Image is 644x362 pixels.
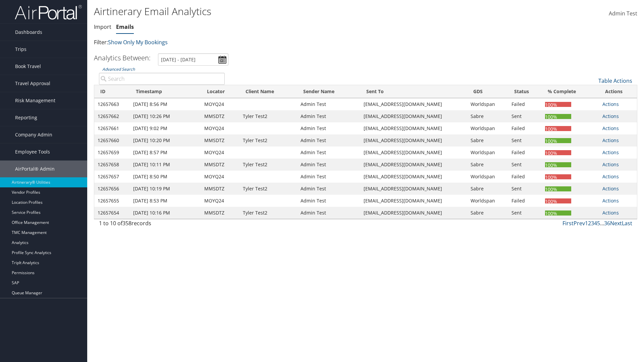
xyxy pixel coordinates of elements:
td: MOYQ24 [201,146,240,159]
input: [DATE] - [DATE] [158,53,228,66]
td: MMSDTZ [201,110,240,122]
a: 2 [588,220,591,227]
a: Actions [602,137,619,143]
th: Client Name: activate to sort column ascending [239,85,297,98]
td: 12657662 [94,110,130,122]
td: Failed [508,146,542,159]
td: [DATE] 10:11 PM [130,159,201,171]
div: 100% [545,186,571,191]
td: Sent [508,183,542,195]
span: 358 [122,220,131,227]
a: Actions [602,149,619,156]
td: 12657654 [94,207,130,219]
td: [DATE] 10:19 PM [130,183,201,195]
div: 100% [545,198,571,203]
td: MOYQ24 [201,98,240,110]
span: … [600,220,604,227]
td: Tyler Test2 [239,134,297,146]
td: [EMAIL_ADDRESS][DOMAIN_NAME] [360,171,467,183]
td: Worldspan [467,171,508,183]
td: [EMAIL_ADDRESS][DOMAIN_NAME] [360,122,467,134]
td: Admin Test [297,207,360,219]
td: Sent [508,134,542,146]
div: 100% [545,150,571,155]
a: Advanced Search [102,66,135,72]
td: Worldspan [467,122,508,134]
div: 100% [545,174,571,179]
a: 1 [585,220,588,227]
a: 3 [591,220,594,227]
div: 100% [545,138,571,143]
td: [EMAIL_ADDRESS][DOMAIN_NAME] [360,146,467,159]
span: Employee Tools [15,143,50,160]
div: 100% [545,162,571,167]
a: 36 [604,220,610,227]
th: Status: activate to sort column ascending [508,85,542,98]
td: Admin Test [297,134,360,146]
a: Admin Test [609,3,637,24]
a: 4 [594,220,597,227]
a: 5 [597,220,600,227]
td: Sabre [467,159,508,171]
th: % Complete: activate to sort column ascending [542,85,599,98]
td: Sabre [467,110,508,122]
td: [DATE] 9:02 PM [130,122,201,134]
td: [EMAIL_ADDRESS][DOMAIN_NAME] [360,207,467,219]
td: [EMAIL_ADDRESS][DOMAIN_NAME] [360,134,467,146]
a: Show Only My Bookings [108,39,168,46]
td: Admin Test [297,146,360,159]
a: Emails [116,23,134,31]
td: Admin Test [297,122,360,134]
td: [DATE] 10:20 PM [130,134,201,146]
div: 100% [545,126,571,131]
p: Filter: [94,38,456,47]
td: Admin Test [297,110,360,122]
span: Dashboards [15,24,42,41]
span: Book Travel [15,58,41,75]
td: [EMAIL_ADDRESS][DOMAIN_NAME] [360,159,467,171]
td: Worldspan [467,195,508,207]
td: MOYQ24 [201,122,240,134]
a: Import [94,23,111,31]
span: Company Admin [15,126,52,143]
td: 12657657 [94,171,130,183]
td: Sabre [467,207,508,219]
td: [EMAIL_ADDRESS][DOMAIN_NAME] [360,183,467,195]
th: Locator [201,85,240,98]
td: Sent [508,207,542,219]
td: MMSDTZ [201,134,240,146]
td: Failed [508,98,542,110]
th: Timestamp: activate to sort column ascending [130,85,201,98]
td: [DATE] 10:26 PM [130,110,201,122]
td: [EMAIL_ADDRESS][DOMAIN_NAME] [360,195,467,207]
td: MOYQ24 [201,195,240,207]
td: Admin Test [297,171,360,183]
a: Actions [602,161,619,168]
img: airportal-logo.png [15,4,82,20]
h1: Airtinerary Email Analytics [94,4,456,18]
div: 100% [545,210,571,216]
th: GDS: activate to sort column ascending [467,85,508,98]
div: 100% [545,114,571,119]
td: MMSDTZ [201,183,240,195]
span: Travel Approval [15,75,50,92]
td: Tyler Test2 [239,183,297,195]
td: Failed [508,122,542,134]
th: Sender Name: activate to sort column ascending [297,85,360,98]
div: 100% [545,102,571,107]
td: Worldspan [467,98,508,110]
div: 1 to 10 of records [99,219,225,231]
td: [DATE] 8:50 PM [130,171,201,183]
td: Admin Test [297,183,360,195]
a: Actions [602,173,619,180]
a: Actions [602,197,619,204]
td: Sent [508,110,542,122]
a: Actions [602,185,619,192]
th: Actions [599,85,637,98]
a: Actions [602,101,619,107]
span: Risk Management [15,92,55,109]
td: Sabre [467,134,508,146]
a: Actions [602,125,619,131]
a: Actions [602,113,619,119]
td: Worldspan [467,146,508,159]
